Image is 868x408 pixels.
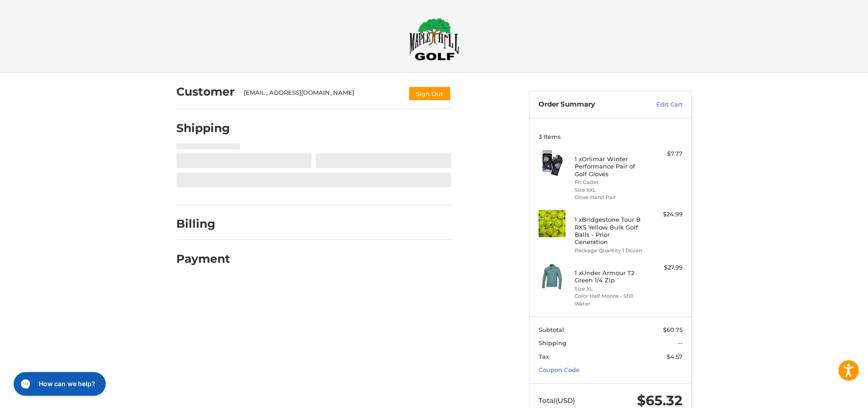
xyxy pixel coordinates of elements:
a: Edit Cart [637,100,683,109]
div: [EMAIL_ADDRESS][DOMAIN_NAME] [244,88,400,101]
img: Maple Hill Golf [409,18,459,61]
div: $24.99 [647,210,683,219]
li: Package Quantity 1 Dozen [575,247,644,255]
h2: Payment [176,252,230,266]
span: Tax [539,353,549,360]
li: Size XXL [575,186,644,194]
h2: Billing [176,217,230,231]
h2: Customer [176,85,235,99]
span: $60.75 [663,326,683,333]
a: Coupon Code [539,366,580,373]
span: $4.57 [667,353,683,360]
button: Sign Out [408,86,451,101]
li: Fit Cadet [575,178,644,186]
h4: 1 x Bridgestone Tour B RXS Yellow Bulk Golf Balls - Prior Generation [575,216,644,245]
li: Color Half Moons - Still Water [575,292,644,307]
li: Glove Hand Pair [575,194,644,201]
h3: Order Summary [539,100,637,109]
div: $27.99 [647,263,683,272]
li: Size XL [575,285,644,293]
h3: 3 Items [539,133,683,140]
span: Subtotal [539,326,564,333]
span: Shipping [539,339,566,347]
h4: 1 x Under Armour T2 Green 1/4 Zip [575,269,644,284]
h4: 1 x Orlimar Winter Performance Pair of Golf Gloves [575,155,644,178]
h2: Shipping [176,121,230,135]
div: $7.77 [647,149,683,158]
iframe: Gorgias live chat messenger [9,369,108,399]
span: Total (USD) [539,396,575,405]
span: -- [678,339,683,347]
